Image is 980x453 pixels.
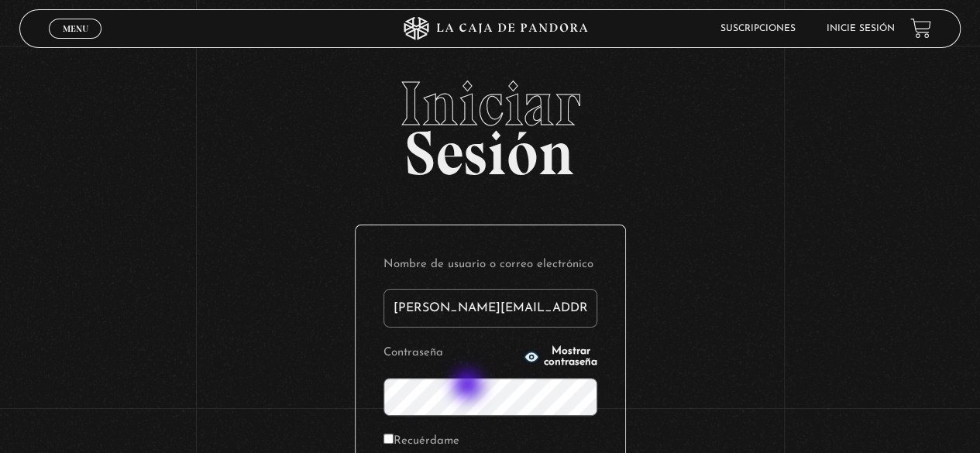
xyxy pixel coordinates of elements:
label: Contraseña [383,341,520,365]
a: Suscripciones [720,24,796,33]
input: Recuérdame [383,434,394,444]
a: View your shopping cart [910,18,931,39]
span: Iniciar [19,73,960,135]
h2: Sesión [19,73,960,172]
span: Cerrar [57,36,94,47]
a: Inicie sesión [827,24,895,33]
span: Menu [63,24,88,33]
span: Mostrar contraseña [544,346,597,368]
label: Nombre de usuario o correo electrónico [383,253,597,277]
button: Mostrar contraseña [524,346,597,368]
